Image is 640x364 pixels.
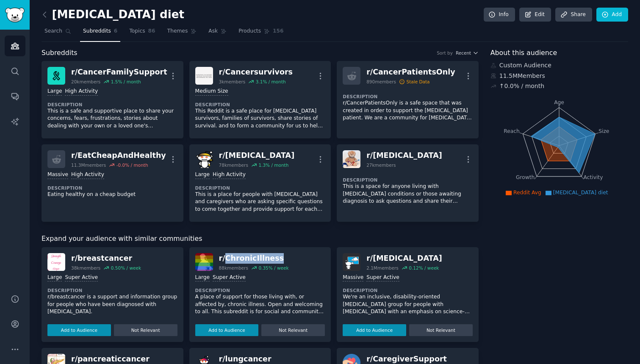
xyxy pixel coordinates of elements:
div: 11.5M Members [490,72,628,80]
div: 38k members [71,265,100,271]
span: Topics [129,28,145,35]
div: High Activity [71,171,104,179]
h2: [MEDICAL_DATA] diet [42,8,184,22]
tspan: Activity [583,174,603,180]
div: r/ Cancersurvivors [219,67,293,77]
img: ADHD [343,253,360,271]
a: r/CancerPatientsOnly890membersStale DataDescriptionr/CancerPatientsOnly is a safe space that was ... [337,61,479,138]
div: Large [195,274,210,282]
div: 2.1M members [366,265,399,271]
a: Products156 [235,25,286,42]
div: Stale Data [407,79,430,85]
a: cancerr/[MEDICAL_DATA]78kmembers1.3% / monthLargeHigh ActivityDescriptionThis is a place for peop... [189,144,331,222]
dt: Description [343,287,473,293]
span: Products [238,28,261,35]
div: Super Active [213,274,246,282]
div: r/ EatCheapAndHealthy [71,150,166,161]
a: CancerFamilySupportr/CancerFamilySupport20kmembers1.5% / monthLargeHigh ActivityDescriptionThis i... [42,61,183,138]
div: r/ CancerPatientsOnly [366,67,455,77]
div: 11.3M members [71,162,106,168]
a: Add [596,8,628,22]
span: About this audience [490,48,557,58]
dt: Description [195,185,325,191]
button: Add to Audience [195,324,259,336]
img: Cancersurvivors [195,67,213,85]
div: r/ CancerFamilySupport [71,67,167,77]
a: Info [484,8,515,22]
div: Large [195,171,210,179]
a: Cancersurvivorsr/Cancersurvivors3kmembers3.1% / monthMedium SizeDescriptionThis Reddit is a safe ... [189,61,331,138]
dt: Description [343,94,473,99]
p: This is a place for people with [MEDICAL_DATA] and caregivers who are asking specific questions t... [195,191,325,213]
a: Search [42,25,74,42]
dt: Description [47,287,177,293]
img: cancer [195,150,213,168]
div: r/ ChronicIllness [219,253,289,264]
div: 0.12 % / week [409,265,439,271]
a: Ask [205,25,230,42]
a: Subreddits6 [80,25,120,42]
div: 1.3 % / month [258,162,288,168]
span: 86 [148,28,155,35]
tspan: Age [554,99,564,105]
div: 20k members [71,79,100,85]
a: Topics86 [126,25,158,42]
a: Themes [164,25,200,42]
img: CancerFamilySupport [47,67,65,85]
div: Massive [343,274,363,282]
div: High Activity [65,88,98,96]
div: Custom Audience [490,61,628,70]
p: This Reddit is a safe place for [MEDICAL_DATA] survivors, families of survivors, share stories of... [195,108,325,130]
dt: Description [343,177,473,183]
span: Subreddits [42,48,78,58]
div: Super Active [366,274,399,282]
a: Autoimmuner/[MEDICAL_DATA]27kmembersDescriptionThis is a space for anyone living with [MEDICAL_DA... [337,144,479,222]
div: r/ [MEDICAL_DATA] [366,253,442,264]
tspan: Growth [516,174,535,180]
span: Subreddits [83,28,111,35]
div: Massive [47,171,68,179]
div: r/ [MEDICAL_DATA] [219,150,295,161]
img: GummySearch logo [5,8,25,22]
div: ↑ 0.0 % / month [499,82,544,91]
div: 3k members [219,79,246,85]
div: 78k members [219,162,248,168]
dt: Description [47,185,177,191]
img: breastcancer [47,253,65,271]
a: Share [555,8,592,22]
span: 6 [114,28,118,35]
div: High Activity [213,171,246,179]
span: Expand your audience with similar communities [42,234,202,244]
button: Not Relevant [114,324,177,336]
div: 0.50 % / week [111,265,141,271]
p: r/CancerPatientsOnly is a safe space that was created in order to support the [MEDICAL_DATA] pati... [343,99,473,122]
div: r/ breastcancer [71,253,141,264]
div: -0.0 % / month [116,162,148,168]
div: r/ [MEDICAL_DATA] [366,150,442,161]
div: Large [47,88,62,96]
p: A place of support for those living with, or affected by, chronic illness. Open and welcoming to ... [195,293,325,316]
tspan: Reach [504,128,520,134]
span: 156 [273,28,284,35]
img: Autoimmune [343,150,360,168]
p: We're an inclusive, disability-oriented [MEDICAL_DATA] group for people with [MEDICAL_DATA] with ... [343,293,473,316]
span: Themes [167,28,188,35]
img: ChronicIllness [195,253,213,271]
button: Not Relevant [409,324,473,336]
div: 1.5 % / month [111,79,141,85]
span: Ask [208,28,218,35]
div: 890 members [366,79,396,85]
span: Recent [456,50,471,56]
div: Medium Size [195,88,228,96]
p: This is a safe and supportive place to share your concerns, fears, frustrations, stories about de... [47,108,177,130]
div: 3.1 % / month [256,79,286,85]
button: Not Relevant [261,324,325,336]
div: Large [47,274,62,282]
p: This is a space for anyone living with [MEDICAL_DATA] conditions or those awaiting diagnosis to a... [343,183,473,205]
dt: Description [195,102,325,108]
p: Eating healthy on a cheap budget [47,191,177,199]
span: [MEDICAL_DATA] diet [553,190,608,196]
div: 27k members [366,162,396,168]
div: 88k members [219,265,248,271]
a: r/EatCheapAndHealthy11.3Mmembers-0.0% / monthMassiveHigh ActivityDescriptionEating healthy on a c... [42,144,183,222]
